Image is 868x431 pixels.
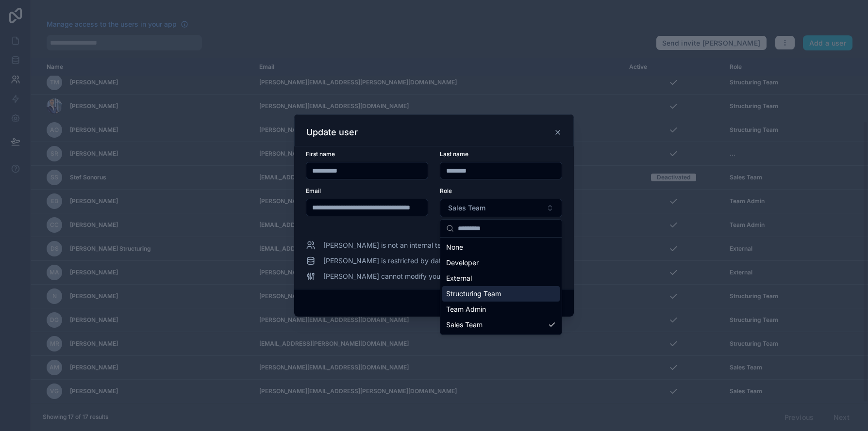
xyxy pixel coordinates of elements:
[306,150,335,158] span: First name
[446,273,472,283] span: External
[306,187,321,194] span: Email
[446,258,479,268] span: Developer
[323,240,479,250] span: [PERSON_NAME] is not an internal team member
[440,187,452,194] span: Role
[323,271,457,281] span: [PERSON_NAME] cannot modify your app
[446,304,486,314] span: Team Admin
[440,238,562,335] div: Suggestions
[440,150,468,158] span: Last name
[448,203,485,213] span: Sales Team
[323,256,484,266] span: [PERSON_NAME] is restricted by data permissions
[442,239,560,255] div: None
[440,199,562,217] button: Select Button
[446,320,483,330] span: Sales Team
[306,127,358,138] h3: Update user
[446,289,501,299] span: Structuring Team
